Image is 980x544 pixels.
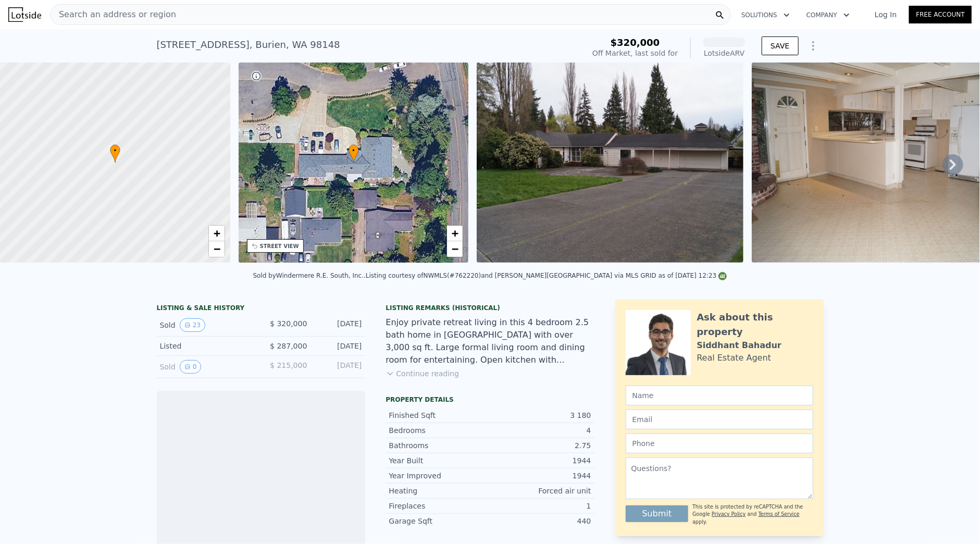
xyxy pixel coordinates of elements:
[762,36,798,55] button: SAVE
[157,304,365,314] div: LISTING & SALE HISTORY
[490,410,591,421] div: 3 180
[389,516,490,526] div: Garage Sqft
[626,410,813,429] input: Email
[862,9,909,20] a: Log In
[270,361,307,369] span: $ 215,000
[180,318,205,332] button: View historical data
[349,144,359,163] div: •
[490,501,591,511] div: 1
[490,440,591,451] div: 2.75
[389,501,490,511] div: Fireplaces
[213,227,220,240] span: +
[712,511,746,517] a: Privacy Policy
[626,434,813,453] input: Phone
[270,319,307,328] span: $ 320,000
[209,241,225,257] a: Zoom out
[490,516,591,526] div: 440
[316,341,362,351] div: [DATE]
[490,471,591,481] div: 1944
[490,425,591,436] div: 4
[160,318,253,332] div: Sold
[349,146,359,155] span: •
[490,486,591,496] div: Forced air unit
[253,272,366,279] div: Sold by Windermere R.E. South, Inc. .
[160,360,253,374] div: Sold
[490,455,591,466] div: 1944
[718,272,727,280] img: NWMLS Logo
[51,8,176,21] span: Search an address or region
[452,227,458,240] span: +
[477,63,743,263] img: Sale: 150333172 Parcel: 97994880
[316,318,362,332] div: [DATE]
[260,242,299,250] div: STREET VIEW
[160,341,253,351] div: Listed
[386,304,594,312] div: Listing Remarks (Historical)
[157,38,340,52] div: [STREET_ADDRESS] , Burien , WA 98148
[389,471,490,481] div: Year Improved
[803,35,824,56] button: Show Options
[389,486,490,496] div: Heating
[626,386,813,405] input: Name
[209,226,225,241] a: Zoom in
[389,440,490,451] div: Bathrooms
[611,37,660,48] span: $320,000
[316,360,362,374] div: [DATE]
[366,272,727,279] div: Listing courtesy of NWMLS (#762220) and [PERSON_NAME][GEOGRAPHIC_DATA] via MLS GRID as of [DATE] ...
[386,316,594,366] div: Enjoy private retreat living in this 4 bedroom 2.5 bath home in [GEOGRAPHIC_DATA] with over 3,000...
[180,360,202,374] button: View historical data
[697,310,813,339] div: Ask about this property
[8,7,41,22] img: Lotside
[110,146,120,155] span: •
[733,6,798,24] button: Solutions
[692,503,813,526] div: This site is protected by reCAPTCHA and the Google and apply.
[759,511,800,517] a: Terms of Service
[909,6,972,23] a: Free Account
[452,242,458,255] span: −
[386,368,460,379] button: Continue reading
[697,352,772,364] div: Real Estate Agent
[389,455,490,466] div: Year Built
[626,505,689,522] button: Submit
[798,6,858,24] button: Company
[447,226,463,241] a: Zoom in
[703,48,745,58] div: Lotside ARV
[389,425,490,436] div: Bedrooms
[386,395,594,404] div: Property details
[270,342,307,350] span: $ 287,000
[592,48,678,58] div: Off Market, last sold for
[110,144,120,163] div: •
[213,242,220,255] span: −
[389,410,490,421] div: Finished Sqft
[697,339,782,352] div: Siddhant Bahadur
[447,241,463,257] a: Zoom out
